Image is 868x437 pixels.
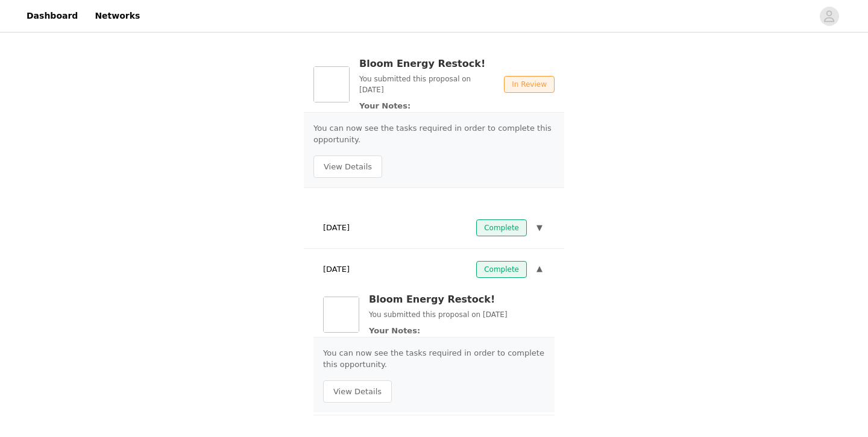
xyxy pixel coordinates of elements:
[823,7,835,26] div: avatar
[313,256,555,283] div: [DATE]
[369,292,545,307] h3: Bloom Energy Restock!
[534,219,545,236] button: ▼
[536,222,542,234] span: ▼
[369,309,545,320] p: You submitted this proposal on [DATE]
[476,219,527,236] span: Complete
[323,297,359,333] img: Bloom Energy Restock!
[87,2,147,30] a: Networks
[359,100,494,112] p: Your Notes:
[313,122,555,146] p: You can now see the tasks required in order to complete this opportunity.
[536,263,542,275] span: ▼
[504,76,555,93] span: In Review
[313,215,555,241] div: [DATE]
[313,156,382,178] button: View Details
[323,380,392,403] button: View Details
[323,347,545,371] p: You can now see the tasks required in order to complete this opportunity.
[359,57,494,71] h3: Bloom Energy Restock!
[313,66,350,102] img: Bloom Energy Restock!
[534,261,545,278] button: ▼
[476,261,527,278] span: Complete
[369,325,545,337] p: Your Notes:
[359,74,494,95] p: You submitted this proposal on [DATE]
[19,2,85,30] a: Dashboard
